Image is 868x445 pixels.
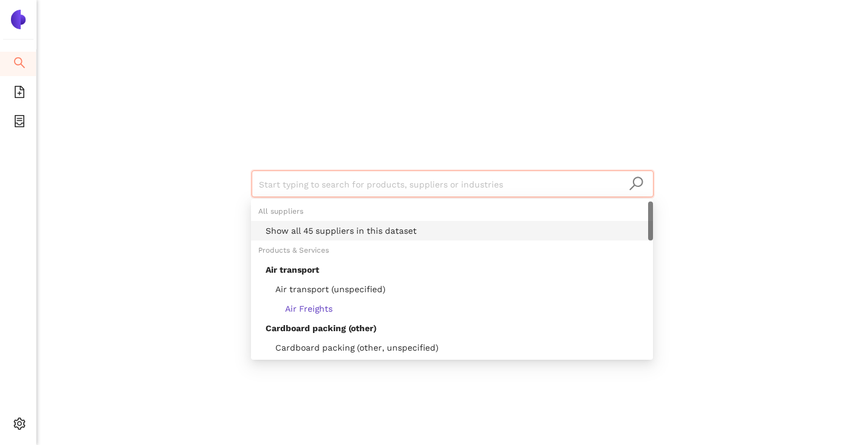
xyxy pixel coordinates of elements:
span: Air transport [266,265,319,275]
div: All suppliers [251,201,653,221]
div: Products & Services [251,240,653,260]
span: Cardboard packing (other) [266,323,376,333]
span: search [629,176,644,191]
span: Air Freights [266,304,333,314]
span: search [13,52,26,77]
span: setting [13,413,26,438]
img: Logo [9,10,28,29]
span: Air transport (unspecified) [266,284,386,294]
span: file-add [13,82,26,106]
div: Show all 45 suppliers in this dataset [266,224,646,237]
span: Cardboard packing (other, unspecified) [266,343,439,352]
span: container [13,111,26,135]
div: Show all 45 suppliers in this dataset [251,221,653,240]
